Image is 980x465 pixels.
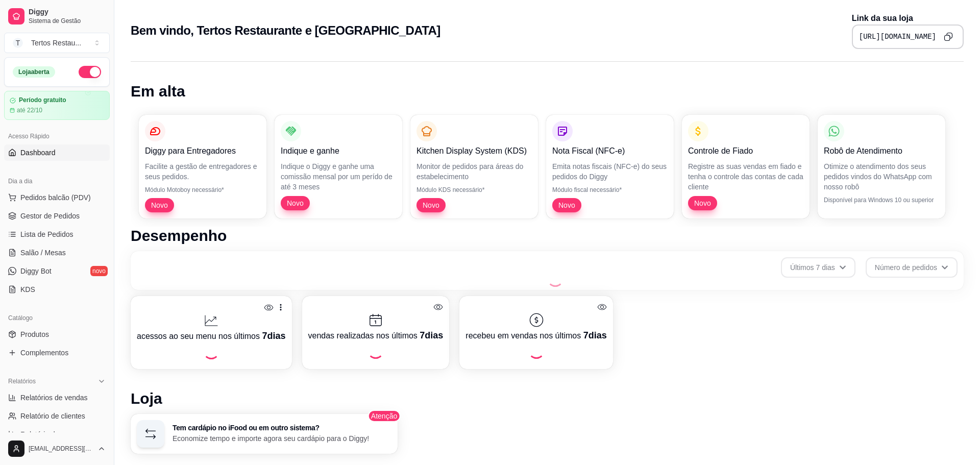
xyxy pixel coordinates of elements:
a: Produtos [4,326,110,342]
p: Disponível para Windows 10 ou superior [824,196,939,204]
p: Diggy para Entregadores [145,145,260,157]
div: Tertos Restau ... [31,38,81,48]
button: Número de pedidos [866,257,958,278]
span: Lista de Pedidos [20,229,73,239]
p: vendas realizadas nos últimos [308,328,444,342]
a: Relatórios de vendas [4,389,110,406]
span: Pedidos balcão (PDV) [20,192,91,203]
span: [EMAIL_ADDRESS][DOMAIN_NAME] [29,445,93,453]
div: Loading [528,342,545,359]
span: Novo [283,198,308,208]
h1: Em alta [131,82,964,101]
button: Kitchen Display System (KDS)Monitor de pedidos para áreas do estabelecimentoMódulo KDS necessário... [410,115,538,218]
span: Produtos [20,329,49,339]
div: Dia a dia [4,173,110,189]
span: Gestor de Pedidos [20,211,80,221]
button: Robô de AtendimentoOtimize o atendimento dos seus pedidos vindos do WhatsApp com nosso robôDispon... [818,115,945,218]
span: Relatórios de vendas [20,393,88,403]
div: Catálogo [4,310,110,326]
span: 7 dias [583,330,607,340]
a: Relatório de clientes [4,408,110,424]
p: Monitor de pedidos para áreas do estabelecimento [416,161,532,182]
button: Select a team [4,33,110,53]
span: Diggy [29,8,106,17]
p: Facilite a gestão de entregadores e seus pedidos. [145,161,260,182]
button: Copy to clipboard [940,29,957,45]
div: Loja aberta [13,66,55,78]
a: Gestor de Pedidos [4,208,110,224]
span: Novo [147,200,172,210]
p: Nota Fiscal (NFC-e) [552,145,668,157]
h1: Loja [131,389,964,408]
p: Módulo KDS necessário* [416,186,532,194]
span: Dashboard [20,148,56,158]
span: KDS [20,284,35,295]
a: Salão / Mesas [4,244,110,261]
p: Link da sua loja [852,12,964,25]
button: [EMAIL_ADDRESS][DOMAIN_NAME] [4,436,110,461]
button: Tem cardápio no iFood ou em outro sistema?Economize tempo e importe agora seu cardápio para o Diggy! [131,414,398,454]
p: acessos ao seu menu nos últimos [137,329,286,343]
span: Novo [690,198,715,208]
p: Economize tempo e importe agora seu cardápio para o Diggy! [173,433,391,444]
p: Módulo Motoboy necessário* [145,186,260,194]
div: Loading [547,271,563,287]
button: Indique e ganheIndique o Diggy e ganhe uma comissão mensal por um perído de até 3 mesesNovo [275,115,402,218]
span: Relatório de mesas [20,429,82,439]
span: T [13,38,23,48]
article: Período gratuito [19,96,66,104]
a: KDS [4,281,110,298]
span: Relatórios [8,377,36,385]
a: Diggy Botnovo [4,263,110,279]
button: Últimos 7 dias [781,257,855,278]
pre: [URL][DOMAIN_NAME] [859,32,936,42]
a: Lista de Pedidos [4,226,110,242]
div: Acesso Rápido [4,128,110,144]
p: Registre as suas vendas em fiado e tenha o controle das contas de cada cliente [688,161,803,192]
h3: Tem cardápio no iFood ou em outro sistema? [173,424,391,431]
a: DiggySistema de Gestão [4,4,110,29]
p: recebeu em vendas nos últimos [465,328,606,342]
span: Salão / Mesas [20,248,66,258]
h2: Bem vindo, Tertos Restaurante e [GEOGRAPHIC_DATA] [131,22,440,39]
h1: Desempenho [131,227,964,245]
a: Período gratuitoaté 22/10 [4,91,110,120]
button: Pedidos balcão (PDV) [4,189,110,206]
p: Otimize o atendimento dos seus pedidos vindos do WhatsApp com nosso robô [824,161,939,192]
div: Loading [367,342,384,359]
p: Módulo fiscal necessário* [552,186,668,194]
button: Diggy para EntregadoresFacilite a gestão de entregadores e seus pedidos.Módulo Motoboy necessário... [139,115,266,218]
div: Loading [203,343,219,359]
span: Novo [554,200,579,210]
p: Robô de Atendimento [824,145,939,157]
span: Complementos [20,348,68,358]
span: Sistema de Gestão [29,17,106,25]
span: Novo [419,200,444,210]
span: 7 dias [420,330,443,340]
p: Indique o Diggy e ganhe uma comissão mensal por um perído de até 3 meses [281,161,396,192]
article: até 22/10 [17,106,42,114]
a: Complementos [4,345,110,361]
p: Controle de Fiado [688,145,803,157]
a: Relatório de mesas [4,426,110,443]
button: Nota Fiscal (NFC-e)Emita notas fiscais (NFC-e) do seus pedidos do DiggyMódulo fiscal necessário*Novo [546,115,674,218]
span: Relatório de clientes [20,411,85,421]
p: Kitchen Display System (KDS) [416,145,532,157]
button: Controle de FiadoRegistre as suas vendas em fiado e tenha o controle das contas de cada clienteNovo [682,115,810,218]
p: Indique e ganhe [281,145,396,157]
button: Alterar Status [79,66,101,78]
span: Diggy Bot [20,266,52,276]
span: Atenção [368,410,400,422]
p: Emita notas fiscais (NFC-e) do seus pedidos do Diggy [552,161,668,182]
span: 7 dias [262,331,285,341]
a: Dashboard [4,144,110,161]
